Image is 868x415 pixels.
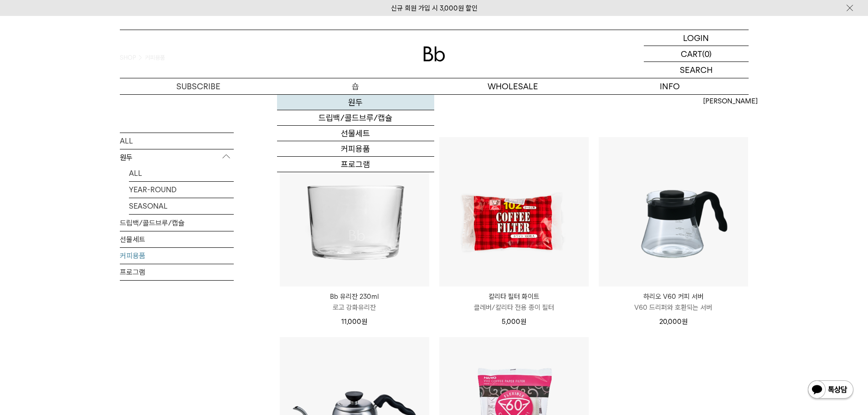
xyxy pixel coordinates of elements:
[599,137,748,287] img: 하리오 V60 커피 서버
[599,302,748,313] p: V60 드리퍼와 호환되는 서버
[439,291,589,313] a: 칼리타 필터 화이트 클레버/칼리타 전용 종이 필터
[277,157,434,172] a: 프로그램
[120,231,234,247] a: 선물세트
[341,318,367,326] span: 11,000
[599,291,748,313] a: 하리오 V60 커피 서버 V60 드리퍼와 호환되는 서버
[807,379,854,401] img: 카카오톡 채널 1:1 채팅 버튼
[129,198,234,214] a: SEASONAL
[120,78,277,94] a: SUBSCRIBE
[703,96,758,107] span: [PERSON_NAME]
[277,126,434,141] a: 선물세트
[129,165,234,181] a: ALL
[120,264,234,280] a: 프로그램
[423,46,445,61] img: 로고
[129,181,234,197] a: YEAR-ROUND
[520,318,526,326] span: 원
[439,291,589,302] p: 칼리타 필터 화이트
[502,318,526,326] span: 5,000
[277,141,434,157] a: 커피용품
[434,78,591,94] p: WHOLESALE
[361,318,367,326] span: 원
[682,318,688,326] span: 원
[277,95,434,110] a: 원두
[680,62,713,78] p: SEARCH
[591,78,749,94] p: INFO
[644,46,749,62] a: CART (0)
[280,291,429,313] a: Bb 유리잔 230ml 로고 강화유리잔
[277,110,434,126] a: 드립백/콜드브루/캡슐
[439,137,589,287] img: 칼리타 필터 화이트
[277,78,434,94] a: 숍
[644,30,749,46] a: LOGIN
[683,30,709,46] p: LOGIN
[280,291,429,302] p: Bb 유리잔 230ml
[659,318,688,326] span: 20,000
[391,4,478,12] a: 신규 회원 가입 시 3,000원 할인
[280,137,429,287] img: Bb 유리잔 230ml
[439,302,589,313] p: 클레버/칼리타 전용 종이 필터
[280,302,429,313] p: 로고 강화유리잔
[120,247,234,263] a: 커피용품
[120,215,234,231] a: 드립백/콜드브루/캡슐
[681,46,702,61] p: CART
[599,291,748,302] p: 하리오 V60 커피 서버
[702,46,712,61] p: (0)
[120,149,234,165] p: 원두
[120,133,234,149] a: ALL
